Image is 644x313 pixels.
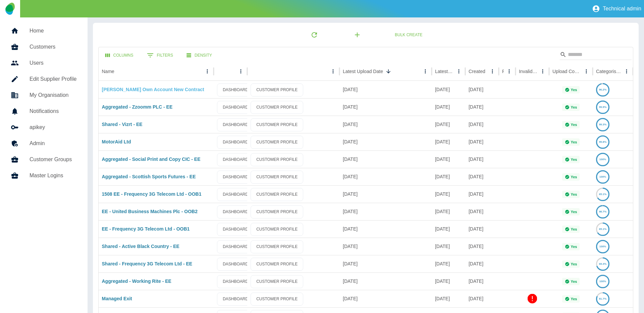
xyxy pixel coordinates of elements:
[102,226,190,232] a: EE - Frequency 3G Telecom Ltd - OOB1
[622,67,631,76] button: Categorised column menu
[217,83,254,97] a: DASHBOARD
[596,209,609,214] a: 98.7%
[328,67,338,76] button: column menu
[102,139,131,144] a: MotorAid Ltd
[465,150,499,168] div: 06 Aug 2025
[596,278,609,284] a: 100%
[217,101,254,114] a: DASHBOARD
[389,29,428,41] button: Bulk Create
[251,83,303,97] a: CUSTOMER PROFILE
[599,280,606,283] text: 100%
[571,279,577,284] p: Yes
[596,122,609,127] a: 99.3%
[596,104,609,110] a: 99.9%
[502,69,504,74] div: Ref
[251,293,303,306] a: CUSTOMER PROFILE
[465,116,499,133] div: 06 Aug 2025
[560,49,632,61] div: Search
[599,158,606,161] text: 100%
[519,69,537,74] div: Invalid Creds
[599,88,607,91] text: 96.2%
[465,81,499,98] div: 08 Sep 2025
[217,188,254,201] a: DASHBOARD
[432,81,465,98] div: 29 Aug 2025
[432,116,465,133] div: 26 Aug 2025
[30,123,77,131] h5: apikey
[217,118,254,131] a: DASHBOARD
[571,192,577,196] p: Yes
[217,153,254,166] a: DASHBOARD
[251,101,303,114] a: CUSTOMER PROFILE
[5,151,82,168] a: Customer Groups
[102,174,196,179] a: Aggregated - Scottish Sports Futures - EE
[432,98,465,116] div: 01 Sep 2025
[596,156,609,162] a: 100%
[30,75,77,83] h5: Edit Supplier Profile
[465,168,499,185] div: 06 Aug 2025
[217,275,254,288] a: DASHBOARD
[596,87,609,92] a: 96.2%
[596,139,609,144] a: 99.8%
[236,67,246,76] button: column menu
[339,290,432,307] div: 20 Aug 2025
[596,261,609,266] a: 69.4%
[599,210,607,213] text: 98.7%
[339,168,432,185] div: 25 Aug 2025
[102,296,132,301] a: Managed Exit
[339,116,432,133] div: 05 Sep 2025
[465,133,499,150] div: 05 Aug 2025
[30,107,77,115] h5: Notifications
[599,245,606,248] text: 100%
[102,87,204,92] a: [PERSON_NAME] Own Account New Contract
[465,220,499,238] div: 22 Aug 2025
[251,153,303,166] a: CUSTOMER PROFILE
[571,105,577,109] p: Yes
[596,174,609,179] a: 100%
[432,203,465,220] div: 08 Aug 2025
[102,104,173,110] a: Aggregated - Zzoomm PLC - EE
[571,158,577,162] p: Yes
[339,203,432,220] div: 22 Aug 2025
[251,275,303,288] a: CUSTOMER PROFILE
[596,69,621,74] div: Categorised
[465,290,499,307] div: 05 Aug 2025
[599,297,607,300] text: 81.7%
[5,39,82,55] a: Customers
[217,136,254,149] a: DASHBOARD
[465,272,499,290] div: 06 Aug 2025
[552,69,581,74] div: Upload Complete
[30,59,77,67] h5: Users
[596,191,609,197] a: 65.1%
[181,49,217,62] button: Density
[30,139,77,147] h5: Admin
[465,203,499,220] div: 22 Aug 2025
[5,119,82,135] a: apikey
[432,150,465,168] div: 29 Aug 2025
[596,244,609,249] a: 100%
[432,255,465,272] div: 15 Aug 2025
[100,49,139,62] button: Select columns
[599,175,606,178] text: 100%
[571,227,577,231] p: Yes
[102,244,179,249] a: Shared - Active Black Country - EE
[217,205,254,218] a: DASHBOARD
[102,191,202,197] a: 1508 EE - Frequency 3G Telecom Ltd - OOB1
[30,91,77,99] h5: My Organisation
[432,133,465,150] div: 25 Aug 2025
[465,98,499,116] div: 06 Aug 2025
[102,261,193,266] a: Shared - Frequency 3G Telecom Ltd - EE
[571,140,577,144] p: Yes
[5,87,82,103] a: My Organisation
[251,171,303,184] a: CUSTOMER PROFILE
[339,255,432,272] div: 21 Aug 2025
[339,238,432,255] div: 21 Aug 2025
[5,71,82,87] a: Edit Supplier Profile
[251,118,303,131] a: CUSTOMER PROFILE
[538,67,547,76] button: Invalid Creds column menu
[251,258,303,271] a: CUSTOMER PROFILE
[469,69,485,74] div: Created
[596,296,609,301] a: 81.7%
[384,67,393,76] button: Sort
[571,88,577,92] p: Yes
